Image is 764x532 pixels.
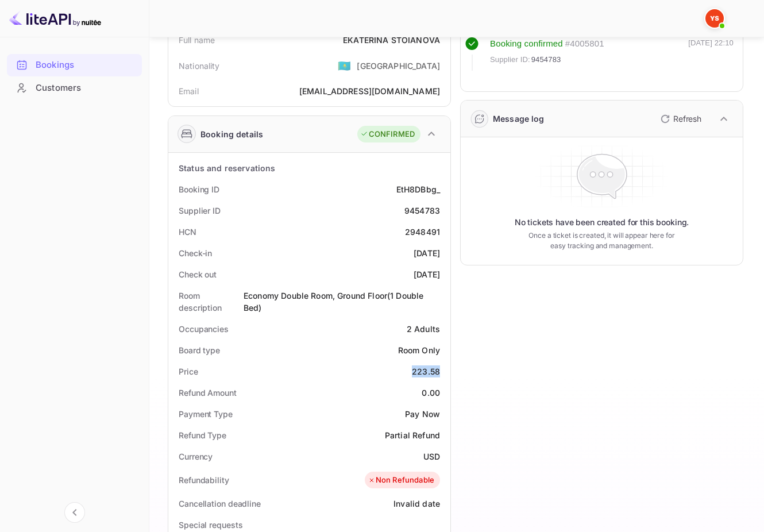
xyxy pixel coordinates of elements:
[64,502,85,523] button: Collapse navigation
[179,34,215,46] div: Full name
[179,450,213,462] div: Currency
[404,205,440,217] div: 9454783
[244,290,440,314] div: Economy Double Room, Ground Floor(1 Double Bed)
[179,344,220,356] div: Board type
[179,226,196,238] div: HCN
[515,217,689,228] p: No tickets have been created for this booking.
[688,37,734,71] div: [DATE] 22:10
[405,408,440,420] div: Pay Now
[7,77,142,98] a: Customers
[179,60,220,72] div: Nationality
[36,59,136,72] div: Bookings
[179,85,199,97] div: Email
[393,498,440,510] div: Invalid date
[179,519,242,531] div: Special requests
[385,429,440,441] div: Partial Refund
[705,9,724,28] img: Yandex Support
[412,365,440,377] div: 223.58
[179,474,229,486] div: Refundability
[407,323,440,335] div: 2 Adults
[396,183,440,195] div: EtH8DBbg_
[360,129,415,140] div: CONFIRMED
[338,55,351,76] span: United States
[7,54,142,75] a: Bookings
[527,230,677,251] p: Once a ticket is created, it will appear here for easy tracking and management.
[343,34,440,46] div: EKATERINA STOIANOVA
[179,365,198,377] div: Price
[179,429,226,441] div: Refund Type
[414,268,440,280] div: [DATE]
[9,9,101,28] img: LiteAPI logo
[423,450,440,462] div: USD
[531,54,561,65] span: 9454783
[179,183,219,195] div: Booking ID
[179,408,233,420] div: Payment Type
[7,54,142,76] div: Bookings
[200,128,263,140] div: Booking details
[299,85,440,97] div: [EMAIL_ADDRESS][DOMAIN_NAME]
[179,162,275,174] div: Status and reservations
[414,247,440,259] div: [DATE]
[7,77,142,99] div: Customers
[493,113,545,125] div: Message log
[565,37,604,51] div: # 4005801
[405,226,440,238] div: 2948491
[654,110,706,128] button: Refresh
[398,344,440,356] div: Room Only
[490,54,530,65] span: Supplier ID:
[179,387,237,399] div: Refund Amount
[179,290,244,314] div: Room description
[179,498,261,510] div: Cancellation deadline
[179,323,229,335] div: Occupancies
[179,247,212,259] div: Check-in
[368,475,434,486] div: Non Refundable
[357,60,440,72] div: [GEOGRAPHIC_DATA]
[490,37,563,51] div: Booking confirmed
[36,82,136,95] div: Customers
[422,387,440,399] div: 0.00
[673,113,701,125] p: Refresh
[179,205,221,217] div: Supplier ID
[179,268,217,280] div: Check out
